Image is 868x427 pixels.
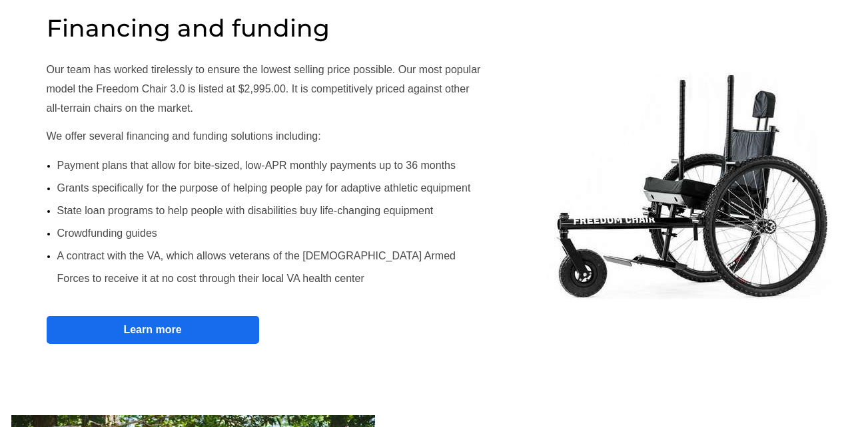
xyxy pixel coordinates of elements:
[47,321,162,347] input: Get more information
[57,160,456,171] span: Payment plans that allow for bite-sized, low-APR monthly payments up to 36 months
[47,130,321,142] span: We offer several financing and funding solutions including:
[47,13,330,43] span: Financing and funding
[57,182,471,194] span: Grants specifically for the purpose of helping people pay for adaptive athletic equipment
[57,250,456,284] span: A contract with the VA, which allows veterans of the [DEMOGRAPHIC_DATA] Armed Forces to receive i...
[47,64,481,114] span: Our team has worked tirelessly to ensure the lowest selling price possible. Our most popular mode...
[47,316,259,344] a: Learn more
[57,205,434,216] span: State loan programs to help people with disabilities buy life-changing equipment
[123,324,181,335] strong: Learn more
[57,227,157,239] span: Crowdfunding guides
